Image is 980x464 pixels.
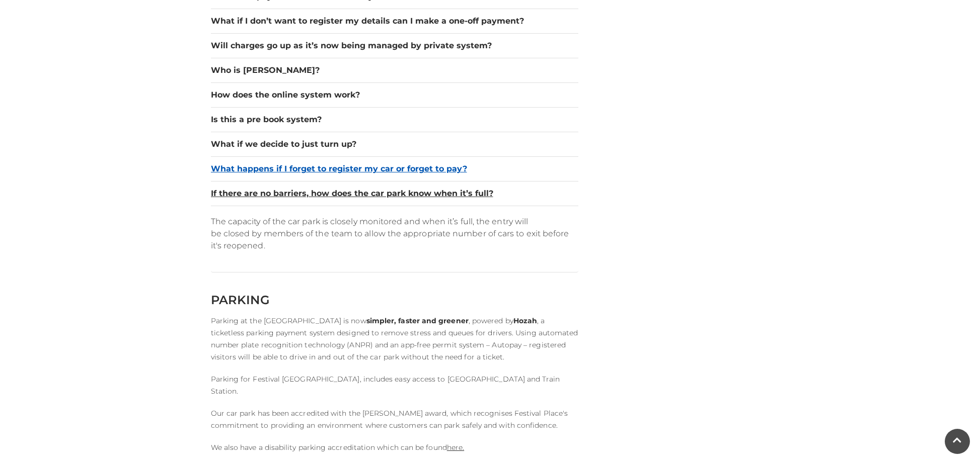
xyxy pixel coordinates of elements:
[211,216,578,252] p: The capacity of the car park is closely monitored and when it’s full, the entry will be closed by...
[366,316,469,325] strong: simpler, faster and greener
[211,89,578,101] button: How does the online system work?
[211,114,578,126] button: Is this a pre book system?
[211,188,578,200] button: If there are no barriers, how does the car park know when it’s full?
[211,64,578,76] button: Who is [PERSON_NAME]?
[447,443,464,452] a: here.
[211,163,578,175] button: What happens if I forget to register my car or forget to pay?
[211,138,578,150] button: What if we decide to just turn up?
[211,373,578,397] p: Parking for Festival [GEOGRAPHIC_DATA], includes easy access to [GEOGRAPHIC_DATA] and Train Station.
[211,293,578,307] h2: PARKING
[211,15,578,27] button: What if I don’t want to register my details can I make a one-off payment?
[211,441,578,453] p: We also have a disability parking accreditation which can be found
[211,315,578,363] p: Parking at the [GEOGRAPHIC_DATA] is now , powered by , a ticketless parking payment system design...
[513,316,537,325] strong: Hozah
[211,40,578,52] button: Will charges go up as it’s now being managed by private system?
[211,407,578,431] p: Our car park has been accredited with the [PERSON_NAME] award, which recognises Festival Place's ...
